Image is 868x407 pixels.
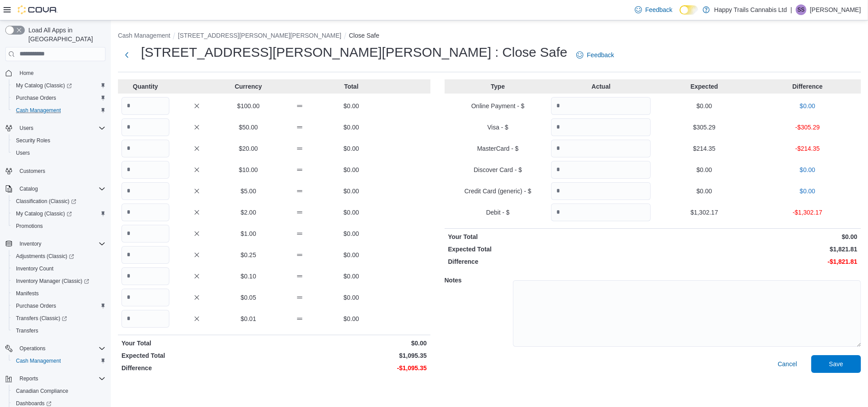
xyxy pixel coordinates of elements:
[12,325,106,336] span: Transfers
[654,245,857,254] p: $1,821.81
[224,165,272,174] p: $10.00
[20,185,38,192] span: Catalog
[12,196,80,207] a: Classification (Classic)
[16,123,37,133] button: Users
[654,187,754,196] p: $0.00
[121,351,272,360] p: Expected Total
[9,275,109,287] a: Inventory Manager (Classic)
[12,93,106,103] span: Purchase Orders
[551,140,651,157] input: Quantity
[587,51,614,59] span: Feedback
[680,15,680,15] span: Dark Mode
[121,289,169,306] input: Quantity
[12,263,57,274] a: Inventory Count
[12,148,106,158] span: Users
[448,123,548,132] p: Visa - $
[141,43,567,61] h1: [STREET_ADDRESS][PERSON_NAME][PERSON_NAME] : Close Safe
[224,102,272,110] p: $100.00
[178,32,341,39] button: [STREET_ADDRESS][PERSON_NAME][PERSON_NAME]
[654,82,754,91] p: Expected
[654,123,754,132] p: $305.29
[654,257,857,266] p: -$1,821.81
[551,203,651,221] input: Quantity
[9,195,109,207] a: Classification (Classic)
[551,182,651,200] input: Quantity
[9,355,109,367] button: Cash Management
[2,342,109,355] button: Operations
[16,290,39,297] span: Manifests
[9,147,109,159] button: Users
[327,144,375,153] p: $0.00
[448,102,548,110] p: Online Payment - $
[16,184,106,194] span: Catalog
[9,287,109,300] button: Manifests
[12,196,106,207] span: Classification (Classic)
[9,134,109,147] button: Security Roles
[758,187,857,196] p: $0.00
[327,293,375,302] p: $0.00
[12,148,33,158] a: Users
[448,82,548,91] p: Type
[276,351,426,360] p: $1,095.35
[16,68,37,78] a: Home
[9,325,109,337] button: Transfers
[778,360,797,368] span: Cancel
[758,144,857,153] p: -$214.35
[16,210,72,217] span: My Catalog (Classic)
[16,373,106,384] span: Reports
[121,161,169,179] input: Quantity
[654,208,754,217] p: $1,302.17
[12,80,75,91] a: My Catalog (Classic)
[16,253,74,260] span: Adjustments (Classic)
[16,265,54,272] span: Inventory Count
[121,203,169,221] input: Quantity
[16,343,49,354] button: Operations
[16,198,76,205] span: Classification (Classic)
[327,272,375,281] p: $0.00
[448,208,548,217] p: Debit - $
[758,102,857,110] p: $0.00
[12,276,106,286] span: Inventory Manager (Classic)
[16,82,72,89] span: My Catalog (Classic)
[9,79,109,92] a: My Catalog (Classic)
[121,310,169,328] input: Quantity
[2,238,109,250] button: Inventory
[327,250,375,259] p: $0.00
[121,140,169,157] input: Quantity
[796,4,806,15] div: Sandy Sierra
[12,276,93,286] a: Inventory Manager (Classic)
[12,301,60,311] a: Purchase Orders
[448,232,651,241] p: Your Total
[758,165,857,174] p: $0.00
[714,4,787,15] p: Happy Trails Cannabis Ltd
[12,221,47,231] a: Promotions
[224,208,272,217] p: $2.00
[16,400,51,407] span: Dashboards
[224,144,272,153] p: $20.00
[12,263,106,274] span: Inventory Count
[118,46,136,64] button: Next
[20,70,34,77] span: Home
[224,272,272,281] p: $0.10
[121,364,272,372] p: Difference
[16,302,56,309] span: Purchase Orders
[448,257,651,266] p: Difference
[349,32,379,39] button: Close Safe
[12,386,106,396] span: Canadian Compliance
[16,239,106,249] span: Inventory
[448,245,651,254] p: Expected Total
[810,4,861,15] p: [PERSON_NAME]
[12,313,106,324] span: Transfers (Classic)
[573,46,618,64] a: Feedback
[121,118,169,136] input: Quantity
[12,80,106,91] span: My Catalog (Classic)
[327,123,375,132] p: $0.00
[448,165,548,174] p: Discover Card - $
[551,161,651,179] input: Quantity
[20,240,41,247] span: Inventory
[798,4,805,15] span: SS
[121,97,169,115] input: Quantity
[224,82,272,91] p: Currency
[12,356,64,366] a: Cash Management
[9,312,109,325] a: Transfers (Classic)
